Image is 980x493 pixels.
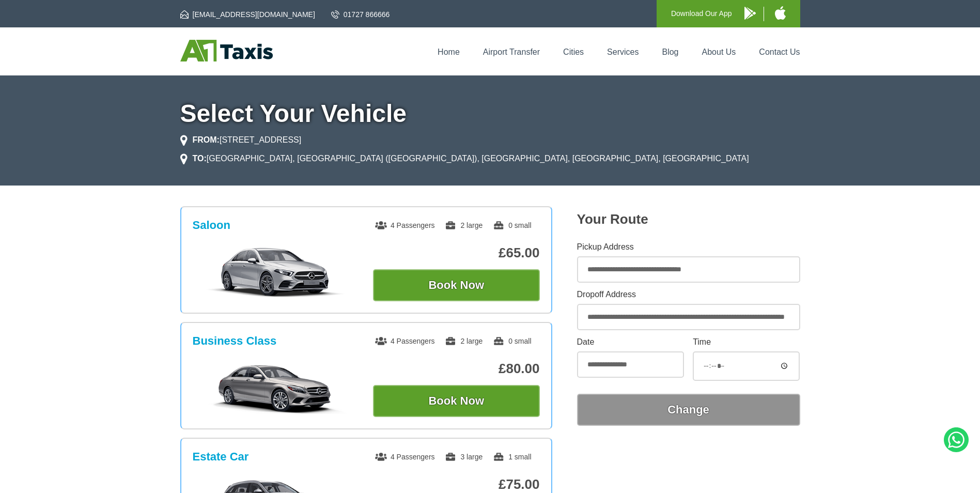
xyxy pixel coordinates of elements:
[373,269,540,301] button: Book Now
[373,385,540,417] button: Book Now
[198,362,353,414] img: Business Class
[563,48,584,56] a: Cities
[198,246,353,298] img: Saloon
[180,101,800,126] h1: Select Your Vehicle
[445,453,483,461] span: 3 large
[493,337,531,345] span: 0 small
[577,211,800,227] h2: Your Route
[180,152,749,165] li: [GEOGRAPHIC_DATA], [GEOGRAPHIC_DATA] ([GEOGRAPHIC_DATA]), [GEOGRAPHIC_DATA], [GEOGRAPHIC_DATA], [...
[193,135,220,144] strong: FROM:
[759,48,800,56] a: Contact Us
[373,476,540,492] p: £75.00
[577,394,800,426] button: Change
[180,40,273,61] img: A1 Taxis St Albans LTD
[493,221,531,229] span: 0 small
[193,450,249,464] h3: Estate Car
[577,243,800,251] label: Pickup Address
[445,337,483,345] span: 2 large
[702,48,736,56] a: About Us
[193,154,207,163] strong: TO:
[607,48,639,56] a: Services
[671,7,732,20] p: Download Our App
[180,134,302,146] li: [STREET_ADDRESS]
[662,48,678,56] a: Blog
[331,9,390,20] a: 01727 866666
[193,334,277,348] h3: Business Class
[375,453,435,461] span: 4 Passengers
[775,6,786,20] img: A1 Taxis iPhone App
[375,221,435,229] span: 4 Passengers
[373,245,540,261] p: £65.00
[693,338,800,346] label: Time
[445,221,483,229] span: 2 large
[180,9,315,20] a: [EMAIL_ADDRESS][DOMAIN_NAME]
[577,290,800,299] label: Dropoff Address
[744,7,756,20] img: A1 Taxis Android App
[373,361,540,377] p: £80.00
[493,453,531,461] span: 1 small
[193,219,230,232] h3: Saloon
[438,48,460,56] a: Home
[577,338,684,346] label: Date
[483,48,540,56] a: Airport Transfer
[375,337,435,345] span: 4 Passengers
